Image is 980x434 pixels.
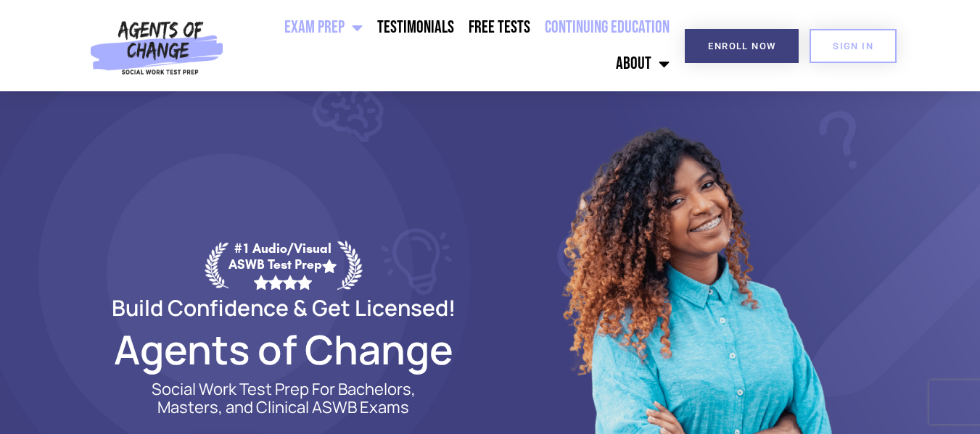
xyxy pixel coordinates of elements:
[461,9,538,46] a: Free Tests
[833,41,873,51] span: SIGN IN
[230,9,678,82] nav: Menu
[370,9,461,46] a: Testimonials
[77,297,490,318] h2: Build Confidence & Get Licensed!
[609,46,677,82] a: About
[277,9,370,46] a: Exam Prep
[810,29,897,63] a: SIGN IN
[538,9,677,46] a: Continuing Education
[708,41,775,51] span: Enroll Now
[77,333,490,366] h2: Agents of Change
[135,380,432,417] p: Social Work Test Prep For Bachelors, Masters, and Clinical ASWB Exams
[685,29,799,63] a: Enroll Now
[228,241,337,289] div: #1 Audio/Visual ASWB Test Prep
